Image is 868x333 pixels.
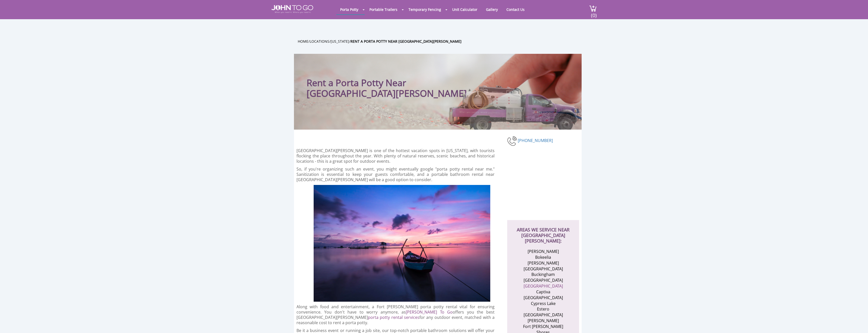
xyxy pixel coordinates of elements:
[512,220,574,244] h2: AREAS WE SERVICE NEAR [GEOGRAPHIC_DATA][PERSON_NAME]:
[331,39,349,44] a: [US_STATE]
[307,64,469,99] h1: Rent a Porta Potty Near [GEOGRAPHIC_DATA][PERSON_NAME]
[406,309,453,315] a: [PERSON_NAME] To Go
[519,312,568,324] li: [GEOGRAPHIC_DATA][PERSON_NAME]
[368,315,419,320] a: porta potty rental services
[405,5,445,14] a: Temporary Fencing
[519,254,568,260] li: Bokeelia
[519,260,568,272] li: [PERSON_NAME][GEOGRAPHIC_DATA]
[296,304,495,325] p: Along with food and entertainment, a Fort [PERSON_NAME] porta potty rental vital for ensuring con...
[482,5,502,14] a: Gallery
[519,295,568,301] li: [GEOGRAPHIC_DATA]
[448,5,481,14] a: Unit Calculator
[519,306,568,312] li: Estero
[310,39,329,44] a: Locations
[524,283,563,289] a: [GEOGRAPHIC_DATA]
[296,166,495,182] p: So, if you're organizing such an event, you might eventually google "porta potty rental near me."...
[519,272,568,277] li: Buckingham
[589,5,597,12] img: cart a
[519,277,568,283] li: [GEOGRAPHIC_DATA]
[336,5,362,14] a: Porta Potty
[503,5,528,14] a: Contact Us
[519,289,568,295] li: Captiva
[443,83,579,130] img: Truck
[298,39,308,44] a: Home
[507,135,518,147] img: phone-number
[591,8,597,19] span: (0)
[314,185,490,302] img: row boat on water
[519,301,568,306] li: Cypress Lake
[366,5,401,14] a: Portable Trailers
[518,138,553,143] a: [PHONE_NUMBER]
[298,38,585,44] ul: / / /
[519,249,568,254] li: [PERSON_NAME]
[296,148,495,164] p: [GEOGRAPHIC_DATA][PERSON_NAME] is one of the hottest vacation spots in [US_STATE], with tourists ...
[350,39,462,44] a: Rent a Porta Potty Near [GEOGRAPHIC_DATA][PERSON_NAME]
[272,5,313,13] img: JOHN to go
